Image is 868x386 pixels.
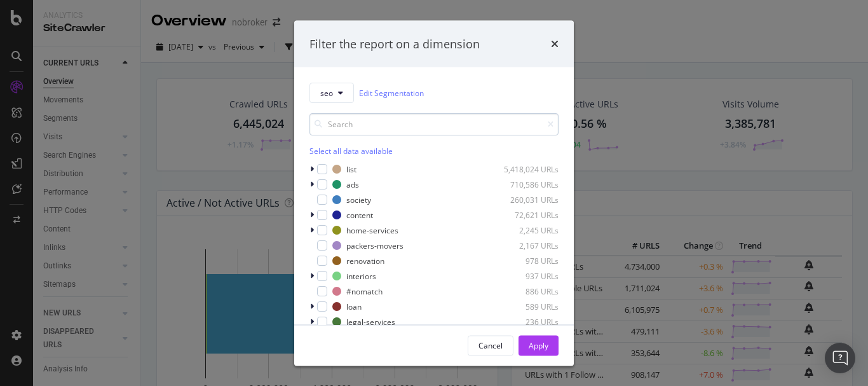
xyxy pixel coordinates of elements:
[496,301,559,312] div: 589 URLs
[346,240,403,251] div: packers-movers
[468,335,513,355] button: Cancel
[519,335,559,355] button: Apply
[551,36,559,52] div: times
[346,270,376,281] div: interiors
[496,316,559,327] div: 236 URLs
[496,286,559,296] div: 886 URLs
[309,83,354,103] button: seo
[496,163,559,174] div: 5,418,024 URLs
[309,113,559,135] input: Search
[496,179,559,190] div: 710,586 URLs
[309,146,559,156] div: Select all data available
[529,340,548,350] div: Apply
[496,209,559,220] div: 72,621 URLs
[346,209,373,220] div: content
[346,163,356,174] div: list
[346,301,362,312] div: loan
[346,194,371,205] div: society
[346,179,359,190] div: ads
[346,224,398,235] div: home-services
[496,270,559,281] div: 937 URLs
[496,194,559,205] div: 260,031 URLs
[346,286,383,296] div: #nomatch
[346,255,384,266] div: renovation
[359,86,424,99] a: Edit Segmentation
[496,224,559,235] div: 2,245 URLs
[496,255,559,266] div: 978 URLs
[478,340,503,350] div: Cancel
[294,20,574,366] div: modal
[825,343,855,373] div: Open Intercom Messenger
[320,87,333,98] span: seo
[309,36,480,52] div: Filter the report on a dimension
[346,316,395,327] div: legal-services
[496,240,559,251] div: 2,167 URLs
